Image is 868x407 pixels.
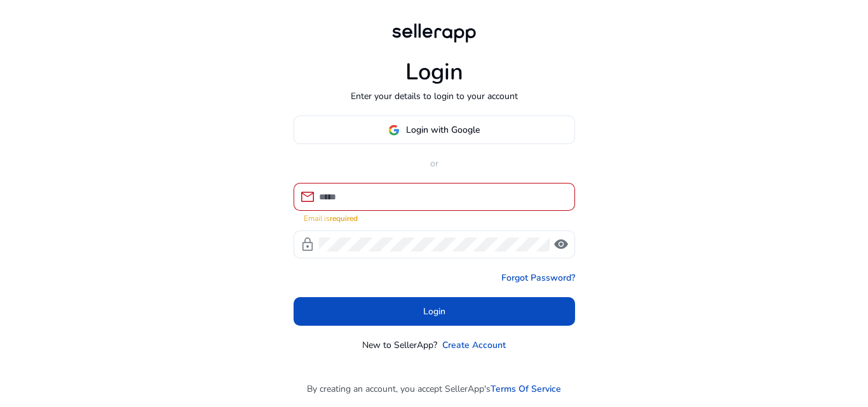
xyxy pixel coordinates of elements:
span: mail [300,189,315,204]
a: Create Account [442,338,506,352]
p: or [294,157,575,170]
span: Login with Google [406,123,480,137]
img: google-logo.svg [388,124,400,136]
a: Forgot Password? [501,271,575,284]
span: lock [300,237,315,252]
a: Terms Of Service [491,382,561,396]
strong: required [330,213,358,224]
mat-error: Email is [304,211,565,224]
h1: Login [405,58,463,86]
button: Login with Google [294,116,575,144]
span: visibility [553,237,569,252]
p: Enter your details to login to your account [351,90,518,103]
p: New to SellerApp? [362,338,437,352]
button: Login [294,297,575,326]
span: Login [423,305,445,318]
